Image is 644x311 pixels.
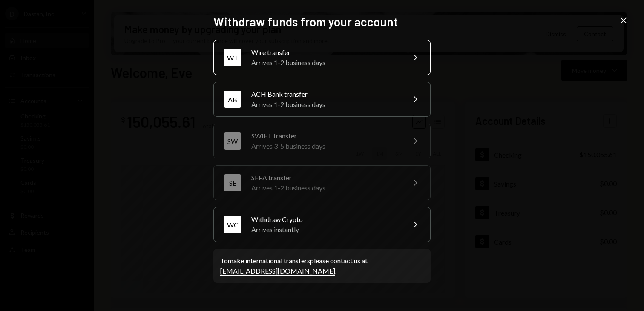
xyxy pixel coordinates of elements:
[213,165,431,200] button: SESEPA transferArrives 1-2 business days
[213,14,431,30] h2: Withdraw funds from your account
[251,58,400,68] div: Arrives 1-2 business days
[251,173,400,183] div: SEPA transfer
[213,40,431,75] button: WTWire transferArrives 1-2 business days
[224,132,241,150] div: SW
[251,183,400,193] div: Arrives 1-2 business days
[251,214,400,225] div: Withdraw Crypto
[251,141,400,151] div: Arrives 3-5 business days
[224,49,241,66] div: WT
[251,225,400,235] div: Arrives instantly
[213,207,431,242] button: WCWithdraw CryptoArrives instantly
[220,256,424,276] div: To make international transfers please contact us at .
[224,216,241,233] div: WC
[251,131,400,141] div: SWIFT transfer
[213,82,431,117] button: ABACH Bank transferArrives 1-2 business days
[251,47,400,58] div: Wire transfer
[251,99,400,109] div: Arrives 1-2 business days
[224,174,241,191] div: SE
[224,91,241,108] div: AB
[213,124,431,158] button: SWSWIFT transferArrives 3-5 business days
[251,89,400,99] div: ACH Bank transfer
[220,267,335,276] a: [EMAIL_ADDRESS][DOMAIN_NAME]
